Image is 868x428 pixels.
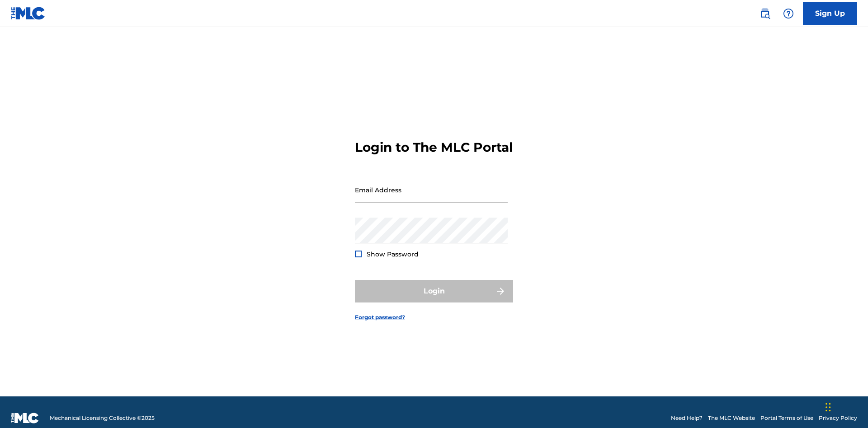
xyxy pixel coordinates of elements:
[708,414,755,422] a: The MLC Website
[779,5,797,23] div: Help
[803,2,857,25] a: Sign Up
[756,5,774,23] a: Public Search
[11,413,39,423] img: logo
[50,414,155,422] span: Mechanical Licensing Collective © 2025
[819,414,857,422] a: Privacy Policy
[759,8,770,19] img: search
[826,394,831,421] div: Drag
[11,7,46,20] img: MLC Logo
[355,140,513,155] h3: Login to The MLC Portal
[355,313,405,321] a: Forgot password?
[783,8,794,19] img: help
[671,414,703,422] a: Need Help?
[823,385,868,428] iframe: Chat Widget
[760,414,813,422] a: Portal Terms of Use
[367,250,419,258] span: Show Password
